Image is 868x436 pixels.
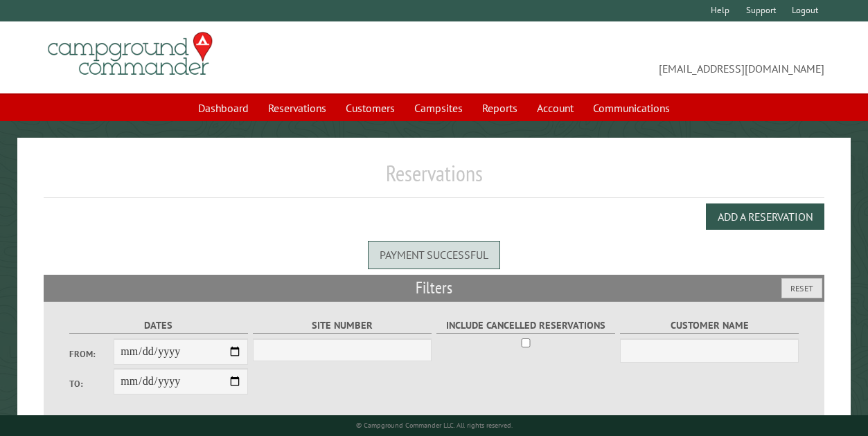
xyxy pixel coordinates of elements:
[706,203,824,230] button: Add a Reservation
[69,347,114,361] label: From:
[368,241,500,269] div: Payment successful
[337,95,403,121] a: Customers
[434,38,825,77] span: [EMAIL_ADDRESS][DOMAIN_NAME]
[781,278,822,298] button: Reset
[406,95,471,121] a: Campsites
[44,27,217,81] img: Campground Commander
[69,318,249,334] label: Dates
[620,318,799,334] label: Customer Name
[529,95,582,121] a: Account
[44,275,825,301] h2: Filters
[190,95,257,121] a: Dashboard
[474,95,526,121] a: Reports
[44,160,825,198] h1: Reservations
[436,318,616,334] label: Include Cancelled Reservations
[260,95,335,121] a: Reservations
[69,377,114,390] label: To:
[253,318,432,334] label: Site Number
[356,421,513,430] small: © Campground Commander LLC. All rights reserved.
[585,95,678,121] a: Communications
